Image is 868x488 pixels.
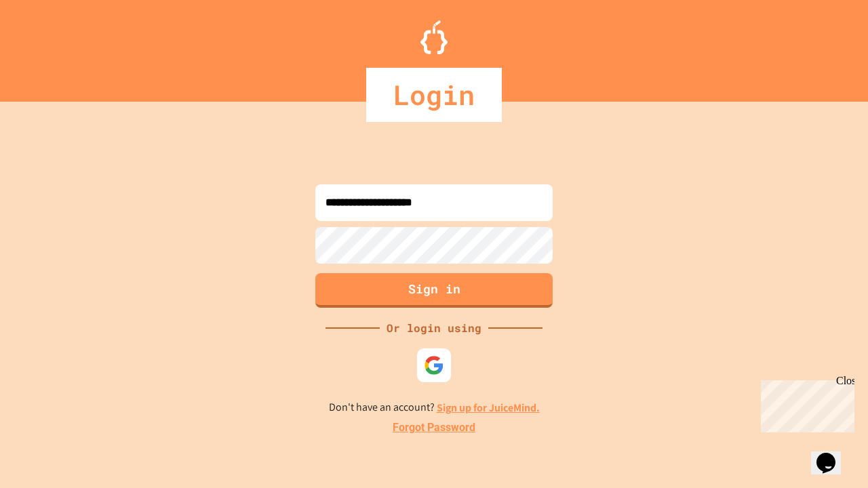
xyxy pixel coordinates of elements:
button: Sign in [315,273,553,308]
a: Forgot Password [393,420,475,436]
div: Or login using [380,320,488,336]
iframe: chat widget [755,375,854,432]
a: Sign up for JuiceMind. [437,401,540,415]
img: Logo.svg [420,20,448,54]
p: Don't have an account? [329,399,540,416]
div: Chat with us now!Close [5,5,94,86]
div: Login [366,68,502,122]
iframe: chat widget [811,434,854,474]
img: google-icon.svg [424,355,444,375]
